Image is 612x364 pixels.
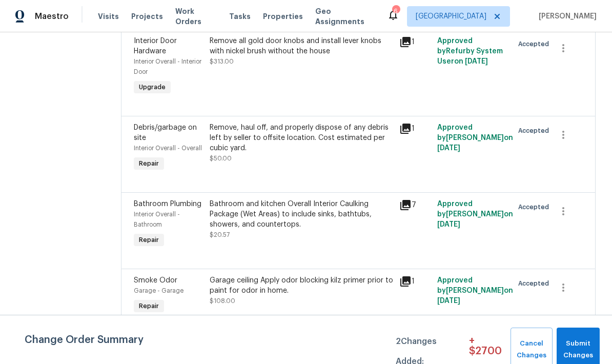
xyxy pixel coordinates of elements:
span: Approved by Refurby System User on [437,37,503,65]
span: [GEOGRAPHIC_DATA] [416,11,486,22]
span: Geo Assignments [315,6,375,27]
div: 6 [392,6,399,16]
span: Approved by [PERSON_NAME] on [437,124,513,152]
span: Tasks [229,13,251,20]
span: Submit Changes [562,338,595,361]
span: [DATE] [437,145,460,152]
span: $20.57 [210,232,230,238]
span: Projects [131,11,163,22]
span: Cancel Changes [516,338,548,361]
span: [PERSON_NAME] [535,11,597,22]
span: Accepted [518,278,553,289]
div: Garage ceiling Apply odor blocking kilz primer prior to paint for odor in home. [210,275,393,296]
span: Garage - Garage [134,288,183,294]
span: Approved by [PERSON_NAME] on [437,277,513,305]
span: Bathroom Plumbing [134,200,201,208]
span: Interior Overall - Bathroom [134,211,180,228]
div: 7 [399,199,431,211]
span: $313.00 [210,58,234,65]
span: Interior Overall - Overall [134,145,202,151]
div: 1 [399,275,431,288]
span: Interior Overall - Interior Door [134,58,201,75]
span: [DATE] [437,297,460,305]
span: $108.00 [210,298,235,304]
span: Repair [135,158,163,169]
span: Smoke Odor [134,277,177,284]
span: Accepted [518,126,553,136]
span: Repair [135,235,163,245]
span: Accepted [518,39,553,49]
span: Properties [263,11,303,22]
div: Remove all gold door knobs and install lever knobs with nickel brush without the house [210,36,393,56]
span: Repair [135,301,163,311]
span: $50.00 [210,155,232,161]
div: Remove, haul off, and properly dispose of any debris left by seller to offsite location. Cost est... [210,123,393,153]
div: Bathroom and kitchen Overall Interior Caulking Package (Wet Areas) to include sinks, bathtubs, sh... [210,199,393,230]
span: Approved by [PERSON_NAME] on [437,200,513,228]
span: Maestro [35,11,69,22]
span: [DATE] [437,221,460,228]
span: Work Orders [175,6,217,27]
span: Debris/garbage on site [134,124,197,141]
span: Visits [98,11,119,22]
span: Interior Door Hardware [134,37,177,55]
span: Accepted [518,202,553,212]
span: [DATE] [465,58,488,65]
div: 1 [399,123,431,135]
div: 1 [399,36,431,48]
span: Upgrade [135,82,170,92]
